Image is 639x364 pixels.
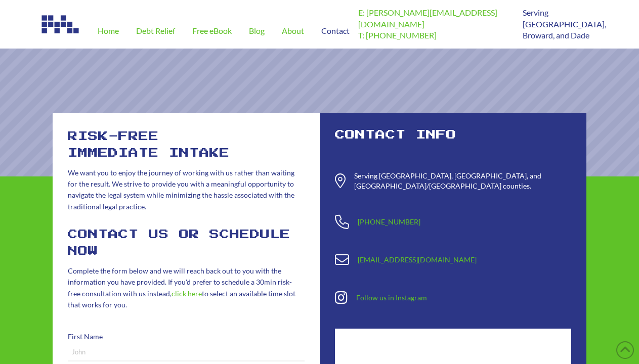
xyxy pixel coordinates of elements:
[249,27,265,35] span: Blog
[358,30,437,40] a: T: [PHONE_NUMBER]
[89,13,127,49] a: Home
[356,293,427,302] a: Follow us in Instagram
[172,289,202,298] a: click here
[136,27,175,35] span: Debt Relief
[358,255,477,264] a: [EMAIL_ADDRESS][DOMAIN_NAME]
[240,13,273,49] a: Blog
[68,128,305,162] h2: risk-free immediate intake
[616,341,634,359] a: Back to Top
[98,27,119,35] span: Home
[335,128,572,142] h2: Contact Info
[273,13,313,49] a: About
[40,13,81,35] img: Image
[127,13,184,49] a: Debt Relief
[354,171,571,191] div: Serving [GEOGRAPHIC_DATA], [GEOGRAPHIC_DATA], and [GEOGRAPHIC_DATA]/[GEOGRAPHIC_DATA] counties.
[68,226,305,260] h2: Contact Us or Schedule Now
[321,27,350,35] span: Contact
[523,7,599,41] p: Serving [GEOGRAPHIC_DATA], Broward, and Dade
[192,27,232,35] span: Free eBook
[358,217,420,226] a: [PHONE_NUMBER]
[68,331,305,343] label: First Name
[358,8,497,28] a: E: [PERSON_NAME][EMAIL_ADDRESS][DOMAIN_NAME]
[184,13,240,49] a: Free eBook
[313,13,358,49] a: Contact
[68,168,294,211] span: We want you to enjoy the journey of working with us rather than waiting for the result. We strive...
[68,265,305,311] p: Complete the form below and we will reach back out to you with the information you have provided....
[282,27,304,35] span: About
[68,344,305,361] input: John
